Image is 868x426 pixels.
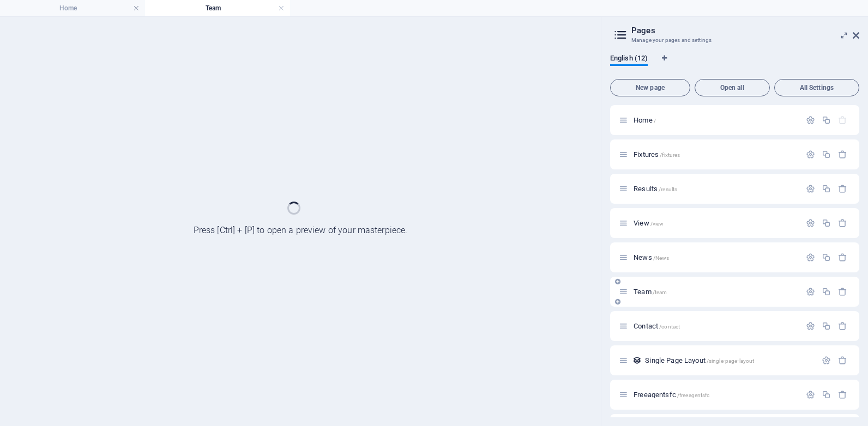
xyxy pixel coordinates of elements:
div: Remove [838,150,847,159]
div: Remove [838,390,847,399]
span: /view [650,221,664,227]
div: Remove [838,356,847,365]
span: All Settings [779,84,854,91]
span: Click to open page [645,356,754,364]
span: Results [634,185,677,193]
div: Settings [806,115,815,125]
span: Click to open page [634,116,656,124]
div: Home/ [630,117,800,124]
div: Duplicate [822,150,831,159]
div: Settings [822,356,831,365]
span: / [654,118,656,124]
span: /results [659,186,677,192]
div: Remove [838,287,847,296]
div: Duplicate [822,253,831,262]
div: View/view [630,220,800,227]
div: Settings [806,287,815,296]
div: Remove [838,218,847,228]
div: Settings [806,184,815,193]
div: Settings [806,253,815,262]
div: Single Page Layout/single-page-layout [642,357,816,364]
div: Duplicate [822,390,831,399]
div: Remove [838,321,847,331]
div: News/News [630,254,800,261]
div: Duplicate [822,287,831,296]
div: Duplicate [822,184,831,193]
h4: Team [145,2,290,14]
div: Settings [806,150,815,159]
h3: Manage your pages and settings [631,35,837,45]
div: Duplicate [822,218,831,228]
span: Team [634,288,667,296]
div: Language Tabs [610,54,859,75]
div: The startpage cannot be deleted [838,115,847,125]
span: News [634,253,669,261]
span: /fixtures [660,152,680,158]
span: Open all [700,84,765,91]
span: Click to open page [634,391,709,399]
div: Fixtures/fixtures [630,151,800,158]
div: Duplicate [822,321,831,331]
span: New page [615,84,685,91]
span: /contact [659,324,680,330]
span: Click to open page [634,150,680,159]
div: Results/results [630,185,800,192]
span: /single-page-layout [707,358,755,364]
div: Settings [806,321,815,331]
div: This layout is used as a template for all items (e.g. a blog post) of this collection. The conten... [632,356,642,365]
button: Open all [695,79,770,96]
h2: Pages [631,26,859,35]
button: New page [610,79,690,96]
div: Team/team [630,288,800,295]
div: Settings [806,218,815,228]
div: Duplicate [822,115,831,125]
div: Contact/contact [630,322,800,330]
button: All Settings [774,79,859,96]
div: Remove [838,184,847,193]
div: Freeagentsfc/freeagentsfc [630,391,800,398]
span: View [634,219,664,227]
span: /freeagentsfc [677,392,710,398]
span: /team [653,289,667,295]
span: English (12) [610,52,648,67]
div: Settings [806,390,815,399]
div: Remove [838,253,847,262]
span: /News [653,255,670,261]
span: Click to open page [634,322,680,330]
